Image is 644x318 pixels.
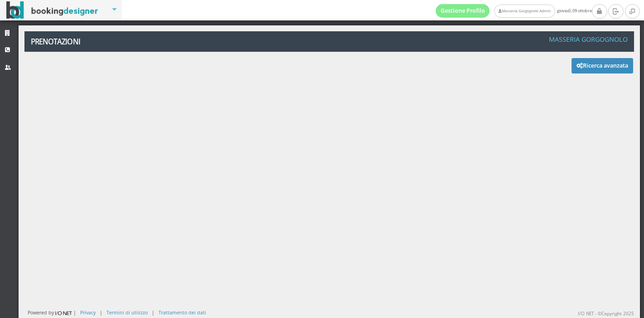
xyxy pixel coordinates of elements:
[54,309,73,317] img: ionet_small_logo.png
[6,1,98,19] img: BookingDesigner.com
[24,31,118,52] a: Prenotazioni
[106,309,148,316] a: Termini di utilizzo
[80,309,96,316] a: Privacy
[436,4,592,18] span: giovedì, 09 ottobre
[436,4,490,18] a: Gestione Profilo
[494,5,555,18] a: Masseria Gorgognolo Admin
[152,309,154,316] div: |
[28,309,76,317] div: Powered by |
[159,309,206,316] a: Trattamento dei dati
[100,309,102,316] div: |
[572,58,633,73] button: Ricerca avanzata
[549,35,628,43] h4: Masseria Gorgognolo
